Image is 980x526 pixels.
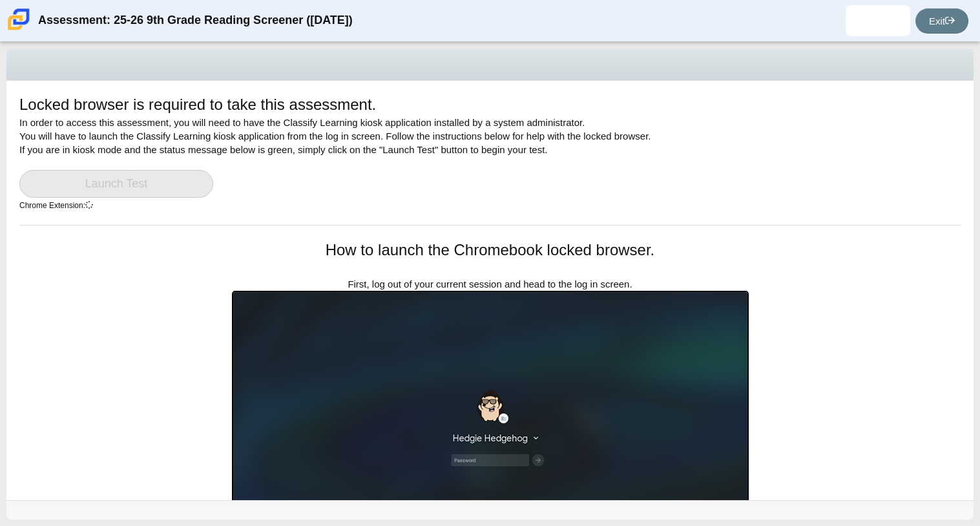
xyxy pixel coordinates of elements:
div: Assessment: 25-26 9th Grade Reading Screener ([DATE]) [38,5,353,36]
h1: How to launch the Chromebook locked browser. [232,239,749,261]
a: Carmen School of Science & Technology [5,24,32,35]
div: In order to access this assessment, you will need to have the Classify Learning kiosk application... [19,94,961,225]
img: jeremiah.blaylock.tCSnDo [868,10,888,31]
a: Launch Test [19,170,213,198]
small: Chrome Extension: [19,201,93,210]
img: Carmen School of Science & Technology [5,6,32,33]
h1: Locked browser is required to take this assessment. [19,94,376,116]
a: Exit [915,8,968,34]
